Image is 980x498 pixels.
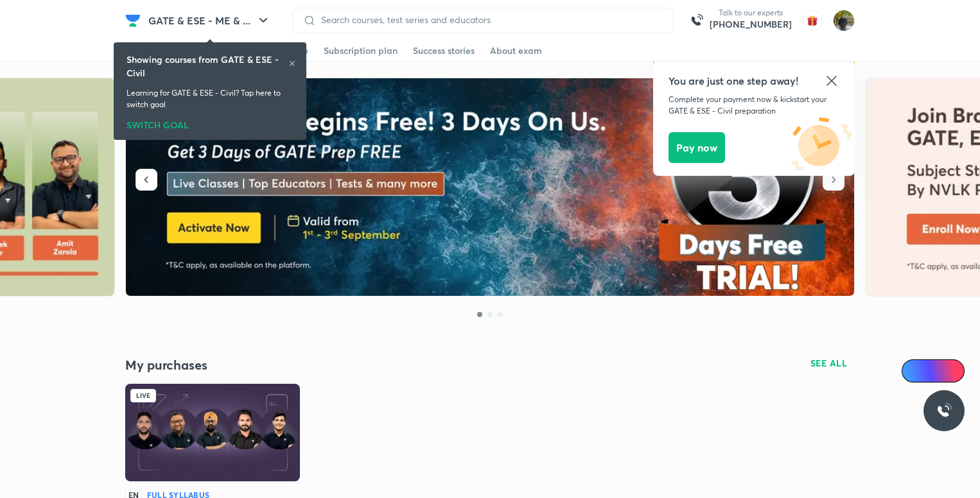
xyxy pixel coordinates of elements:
[923,366,957,376] span: Ai Doubts
[802,10,823,31] img: avatar
[316,15,663,25] input: Search courses, test series and educators
[936,403,952,418] img: ttu
[710,18,792,31] a: [PHONE_NUMBER]
[324,40,398,61] a: Subscription plan
[669,73,839,89] h5: You are just one step away!
[324,44,398,57] div: Subscription plan
[125,13,141,28] img: Company Logo
[710,8,792,18] p: Talk to our experts
[490,44,542,57] div: About exam
[127,53,288,80] h6: Showing courses from GATE & ESE - Civil
[789,117,855,174] img: icon
[130,389,156,402] div: Live
[127,116,293,130] div: SWITCH GOAL
[490,40,542,61] a: About exam
[810,359,848,368] span: SEE ALL
[125,357,490,374] h4: My purchases
[125,384,300,481] img: Batch Thumbnail
[413,40,475,61] a: Success stories
[909,366,920,376] img: Icon
[669,132,725,163] button: Pay now
[684,8,710,33] img: call-us
[803,353,855,374] button: SEE ALL
[833,10,855,31] img: shubham rawat
[413,44,475,57] div: Success stories
[141,8,279,33] button: GATE & ESE - ME & ...
[127,87,293,110] p: Learning for GATE & ESE - Civil? Tap here to switch goal
[669,94,839,117] p: Complete your payment now & kickstart your GATE & ESE - Civil preparation
[902,359,965,382] a: Ai Doubts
